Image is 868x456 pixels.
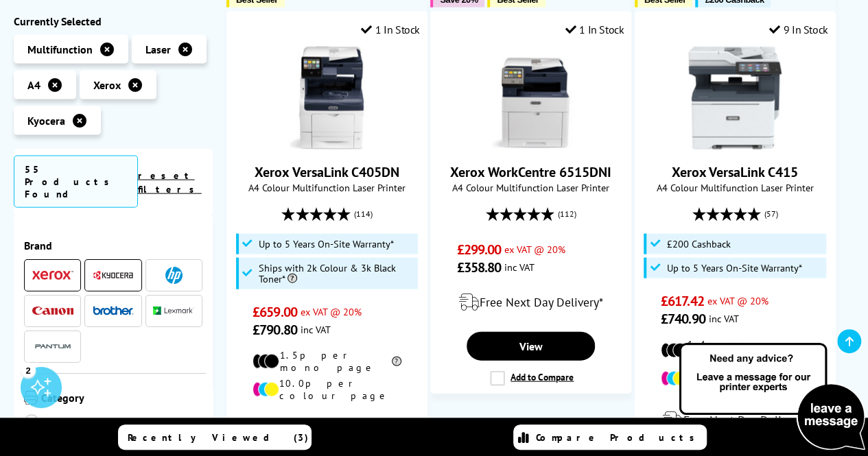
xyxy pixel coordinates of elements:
[32,306,73,315] img: Canon
[93,269,134,280] img: Kyocera
[676,341,868,453] img: Open Live Chat window
[769,23,828,36] div: 9 In Stock
[301,323,331,336] span: inc VAT
[41,390,202,407] span: Category
[118,424,312,450] a: Recently Viewed (3)
[93,266,134,283] a: Kyocera
[32,337,73,355] a: Pantum
[253,377,401,402] li: 10.0p per colour page
[661,310,705,328] span: £740.90
[234,181,420,194] span: A4 Colour Multifunction Laser Printer
[666,263,801,274] span: Up to 5 Years On-Site Warranty*
[24,413,113,444] a: Print Only
[666,239,730,250] span: £200 Cashback
[27,113,65,127] span: Kyocera
[642,181,828,194] span: A4 Colour Multifunction Laser Printer
[467,332,595,361] a: View
[565,23,624,36] div: 1 In Stock
[490,371,574,386] label: Add to Compare
[661,366,810,391] li: 9.7p per colour page
[145,42,171,56] span: Laser
[353,201,372,227] span: (114)
[504,261,535,274] span: inc VAT
[153,307,194,315] img: Lexmark
[14,155,138,207] span: 55 Products Found
[24,238,202,252] span: Brand
[480,139,583,152] a: Xerox WorkCentre 6515DNI
[513,424,707,450] a: Compare Products
[253,349,401,374] li: 1.5p per mono page
[438,283,624,322] div: modal_delivery
[153,266,194,283] a: HP
[32,270,73,280] img: Xerox
[27,77,40,91] span: A4
[480,47,583,149] img: Xerox WorkCentre 6515DNI
[661,338,810,363] li: 1.4p per mono page
[138,169,202,195] a: reset filters
[32,302,73,319] a: Canon
[301,305,362,318] span: ex VAT @ 20%
[255,163,399,181] a: Xerox VersaLink C405DN
[253,321,297,339] span: £790.80
[253,303,297,321] span: £659.00
[661,292,704,310] span: £617.42
[450,163,611,181] a: Xerox WorkCentre 6515DNI
[707,294,769,307] span: ex VAT @ 20%
[93,77,121,91] span: Xerox
[14,14,213,27] div: Currently Selected
[275,139,378,152] a: Xerox VersaLink C405DN
[27,42,93,56] span: Multifunction
[504,243,565,256] span: ex VAT @ 20%
[93,302,134,319] a: Brother
[21,362,36,377] div: 2
[93,305,134,315] img: Brother
[32,338,73,355] img: Pantum
[764,201,778,227] span: (57)
[153,302,194,319] a: Lexmark
[683,139,786,152] a: Xerox VersaLink C415
[536,431,702,444] span: Compare Products
[456,259,501,276] span: £358.80
[438,181,624,194] span: A4 Colour Multifunction Laser Printer
[558,201,576,227] span: (112)
[683,47,786,149] img: Xerox VersaLink C415
[259,239,394,250] span: Up to 5 Years On-Site Warranty*
[165,266,183,283] img: HP
[456,241,501,259] span: £299.00
[128,431,309,444] span: Recently Viewed (3)
[32,266,73,283] a: Xerox
[234,412,420,451] div: modal_delivery
[709,312,739,325] span: inc VAT
[275,47,378,149] img: Xerox VersaLink C405DN
[672,163,798,181] a: Xerox VersaLink C415
[259,263,414,285] span: Ships with 2k Colour & 3k Black Toner*
[361,23,420,36] div: 1 In Stock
